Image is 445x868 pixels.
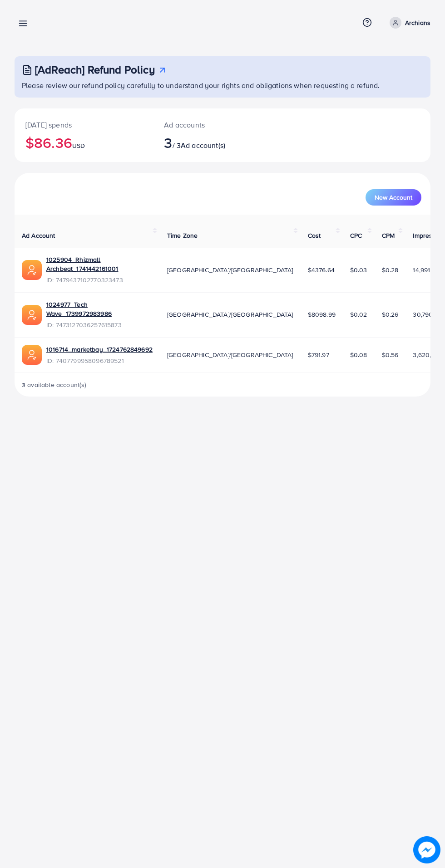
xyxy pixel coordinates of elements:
[164,132,172,153] span: 3
[35,63,155,76] h3: [AdReach] Refund Policy
[308,310,336,319] span: $8098.99
[164,134,246,151] h2: / 3
[167,350,293,359] span: [GEOGRAPHIC_DATA]/[GEOGRAPHIC_DATA]
[350,265,367,275] span: $0.03
[413,350,439,359] span: 3,620,511
[181,140,225,150] span: Ad account(s)
[350,310,367,319] span: $0.02
[405,17,430,28] p: Archians
[25,134,142,151] h2: $86.36
[413,836,440,863] img: image
[413,231,445,240] span: Impression
[375,194,412,201] span: New Account
[382,265,399,275] span: $0.28
[22,260,42,280] img: ic-ads-acc.e4c84228.svg
[167,310,293,319] span: [GEOGRAPHIC_DATA]/[GEOGRAPHIC_DATA]
[46,300,153,319] a: 1024977_Tech Wave_1739972983986
[167,265,293,275] span: [GEOGRAPHIC_DATA]/[GEOGRAPHIC_DATA]
[350,231,362,240] span: CPC
[350,350,367,359] span: $0.08
[308,265,335,275] span: $4376.64
[22,380,87,389] span: 3 available account(s)
[413,310,445,319] span: 30,790,567
[382,310,399,319] span: $0.26
[46,356,153,365] span: ID: 7407799958096789521
[164,119,246,130] p: Ad accounts
[382,231,395,240] span: CPM
[46,255,153,274] a: 1025904_Rhizmall Archbeat_1741442161001
[22,231,55,240] span: Ad Account
[22,80,425,91] p: Please review our refund policy carefully to understand your rights and obligations when requesti...
[46,345,153,354] a: 1016714_marketbay_1724762849692
[167,231,198,240] span: Time Zone
[308,231,321,240] span: Cost
[46,320,153,329] span: ID: 7473127036257615873
[386,17,430,29] a: Archians
[22,305,42,325] img: ic-ads-acc.e4c84228.svg
[72,141,85,150] span: USD
[382,350,399,359] span: $0.56
[413,265,443,275] span: 14,991,388
[308,350,329,359] span: $791.97
[366,189,421,206] button: New Account
[22,345,42,365] img: ic-ads-acc.e4c84228.svg
[46,275,153,284] span: ID: 7479437102770323473
[25,119,142,130] p: [DATE] spends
